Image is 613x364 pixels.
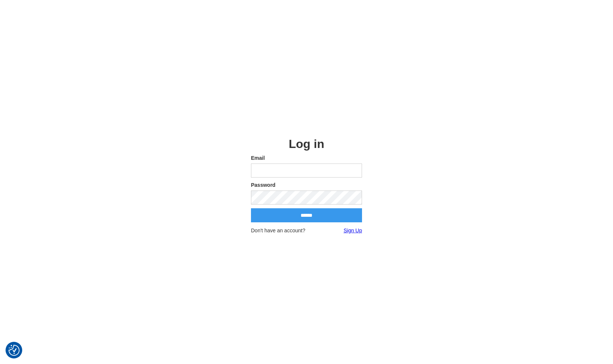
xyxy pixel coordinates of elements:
[251,181,362,189] label: Password
[251,154,362,162] label: Email
[9,345,20,356] button: Consent Preferences
[344,227,362,234] a: Sign Up
[251,137,362,151] h2: Log in
[251,227,305,234] span: Don't have an account?
[9,345,20,356] img: Revisit consent button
